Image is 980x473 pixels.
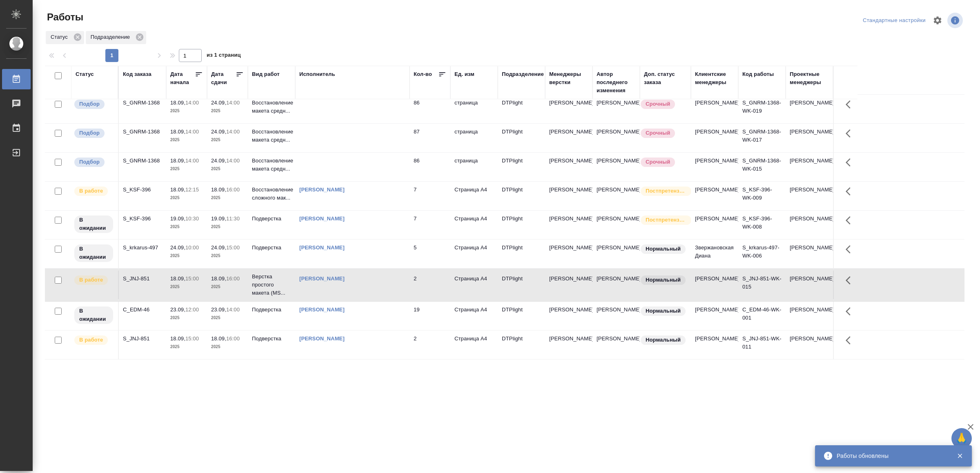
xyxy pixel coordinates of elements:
td: S_KSF-396-WK-008 [738,211,786,239]
td: [PERSON_NAME] [592,95,640,123]
div: split button [861,14,928,27]
p: Срочный [646,158,670,166]
p: 2025 [170,283,203,291]
p: 19.09, [211,215,226,222]
button: Здесь прячутся важные кнопки [841,331,860,350]
p: 2025 [170,343,203,351]
button: Здесь прячутся важные кнопки [841,211,860,230]
div: Подразделение [86,31,146,44]
td: [PERSON_NAME] [786,95,833,123]
p: 2025 [170,314,203,322]
p: 11:30 [226,215,240,222]
p: В ожидании [79,307,108,323]
p: Нормальный [646,276,681,284]
td: 19 [410,302,450,330]
div: C_EDM-46 [123,306,162,314]
td: страница [450,153,498,181]
p: 18.09, [211,335,226,342]
span: из 1 страниц [207,50,241,62]
p: Восстановление сложного мак... [252,186,291,202]
div: Исполнитель назначен, приступать к работе пока рано [73,244,114,263]
td: 7 [410,182,450,210]
td: Страница А4 [450,182,498,210]
td: [PERSON_NAME] [592,153,640,181]
p: 2025 [211,165,244,173]
td: [PERSON_NAME] [691,211,738,239]
td: [PERSON_NAME] [691,182,738,210]
p: 2025 [211,194,244,202]
td: [PERSON_NAME] [786,182,833,210]
button: Здесь прячутся важные кнопки [841,182,860,201]
span: 🙏 [955,430,969,447]
td: 5 [410,240,450,268]
td: 7 [410,211,450,239]
td: DTPlight [498,124,545,152]
span: Настроить таблицу [928,11,947,30]
p: 16:00 [226,187,240,193]
td: DTPlight [498,271,545,299]
td: S_GNRM-1368-WK-017 [738,124,786,152]
p: 18.09, [170,275,185,282]
td: DTPlight [498,331,545,359]
td: [PERSON_NAME] [691,153,738,181]
p: 23.09, [211,306,226,313]
p: 16:00 [226,335,240,342]
p: Подбор [79,100,100,108]
p: [PERSON_NAME] [549,335,588,343]
p: Подбор [79,129,100,137]
div: S_JNJ-851 [123,275,162,283]
p: 14:00 [226,306,240,313]
p: 2025 [170,223,203,231]
p: Срочный [646,100,670,108]
p: Подбор [79,158,100,166]
button: Здесь прячутся важные кнопки [841,271,860,290]
p: Верстка простого макета (MS... [252,273,291,297]
td: DTPlight [498,153,545,181]
div: S_krkarus-497 [123,244,162,252]
p: Постпретензионный [646,187,686,195]
p: 24.09, [211,244,226,251]
div: Исполнитель выполняет работу [73,186,114,197]
a: [PERSON_NAME] [299,187,345,193]
div: Статус [76,70,94,78]
p: В работе [79,187,103,195]
td: 87 [410,124,450,152]
p: Нормальный [646,336,681,344]
td: S_KSF-396-WK-009 [738,182,786,210]
p: 2025 [211,343,244,351]
td: S_JNJ-851-WK-011 [738,331,786,359]
td: DTPlight [498,95,545,123]
td: страница [450,95,498,123]
td: S_JNJ-851-WK-015 [738,271,786,299]
div: Автор последнего изменения [597,70,636,95]
p: 2025 [211,107,244,115]
div: Исполнитель назначен, приступать к работе пока рано [73,306,114,325]
p: [PERSON_NAME] [549,215,588,223]
td: 2 [410,331,450,359]
p: 2025 [211,223,244,231]
button: Здесь прячутся важные кнопки [841,95,860,114]
p: [PERSON_NAME] [549,244,588,252]
p: [PERSON_NAME] [549,128,588,136]
p: [PERSON_NAME] [549,306,588,314]
p: 18.09, [211,275,226,282]
p: 14:00 [185,100,199,106]
td: [PERSON_NAME] [691,124,738,152]
p: Нормальный [646,307,681,315]
p: 24.09, [170,244,185,251]
span: Работы [45,11,83,24]
p: В ожидании [79,245,108,261]
td: [PERSON_NAME] [592,124,640,152]
td: S_krkarus-497-WK-006 [738,240,786,268]
a: [PERSON_NAME] [299,275,345,282]
td: [PERSON_NAME] [786,124,833,152]
p: Постпретензионный [646,216,686,224]
div: Дата начала [170,70,195,87]
div: S_GNRM-1368 [123,157,162,165]
td: [PERSON_NAME] [786,153,833,181]
p: 15:00 [226,244,240,251]
td: [PERSON_NAME] [691,331,738,359]
div: Клиентские менеджеры [695,70,734,87]
td: Страница А4 [450,331,498,359]
p: 14:00 [226,158,240,164]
